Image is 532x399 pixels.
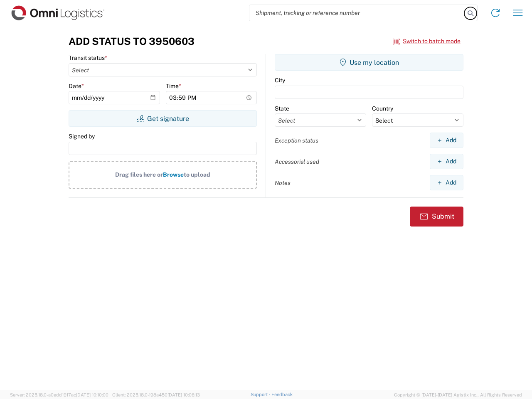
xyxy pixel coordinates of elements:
[251,392,271,397] a: Support
[372,105,393,112] label: Country
[275,54,463,71] button: Use my location
[69,82,84,90] label: Date
[275,137,318,144] label: Exception status
[10,392,108,397] span: Server: 2025.18.0-a0edd1917ac
[184,171,210,178] span: to upload
[69,133,95,140] label: Signed by
[166,82,181,90] label: Time
[393,34,461,48] button: Switch to batch mode
[115,171,163,178] span: Drag files here or
[163,171,184,178] span: Browse
[249,5,465,21] input: Shipment, tracking or reference number
[394,391,522,399] span: Copyright © [DATE]-[DATE] Agistix Inc., All Rights Reserved
[430,154,463,169] button: Add
[410,207,463,227] button: Submit
[69,35,195,47] h3: Add Status to 3950603
[275,158,319,165] label: Accessorial used
[271,392,293,397] a: Feedback
[275,179,291,187] label: Notes
[275,76,285,84] label: City
[275,105,289,112] label: State
[76,392,108,397] span: [DATE] 10:10:00
[430,175,463,190] button: Add
[69,54,107,62] label: Transit status
[112,392,200,397] span: Client: 2025.18.0-198a450
[167,392,200,397] span: [DATE] 10:06:13
[430,133,463,148] button: Add
[69,110,257,127] button: Get signature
